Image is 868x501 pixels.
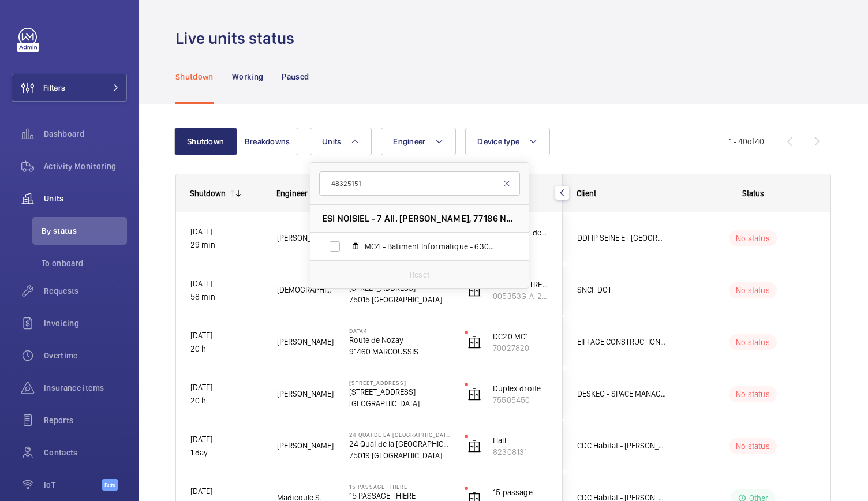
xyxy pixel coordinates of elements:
span: SNCF DOT [577,283,666,297]
span: Filters [43,82,65,94]
span: DDFIP SEINE ET [GEOGRAPHIC_DATA] [577,231,666,245]
button: Shutdown [174,128,237,155]
p: 91460 MARCOUSSIS [349,346,450,357]
button: Device type [465,128,550,155]
input: Find a unit [319,171,520,196]
span: To onboard [42,257,127,269]
button: Breakdowns [236,128,298,155]
span: Client [577,189,596,198]
p: 24 Quai de la [GEOGRAPHIC_DATA] [349,438,450,450]
div: Shutdown [190,189,226,198]
p: 75015 [GEOGRAPHIC_DATA] [349,294,450,305]
h1: Live units status [175,28,301,49]
p: [STREET_ADDRESS] [349,386,450,398]
span: Status [742,189,764,198]
p: [GEOGRAPHIC_DATA] [349,398,450,409]
p: 70027820 [493,342,548,354]
span: Requests [44,285,127,297]
span: ESI NOISIEL - 7 All. [PERSON_NAME], 77186 NOISIEL [322,212,517,225]
p: 24 Quai de la [GEOGRAPHIC_DATA] [349,431,450,438]
p: 005353G-A-2-13-0-27 [493,290,548,302]
p: No status [736,233,770,244]
p: 82308131 [493,446,548,458]
p: [DATE] [190,485,262,498]
p: Shutdown [175,71,214,83]
p: Duplex droite [493,383,548,394]
p: DC20 MC1 [493,331,548,342]
span: [DEMOGRAPHIC_DATA][PERSON_NAME] [277,283,334,297]
span: IoT [44,479,102,491]
span: Dashboard [44,128,127,140]
span: 48325151 [499,242,534,251]
span: Overtime [44,350,127,361]
span: Activity Monitoring [44,160,127,172]
p: [DATE] [190,381,262,394]
p: [DATE] [190,329,262,342]
span: By status [42,225,127,237]
span: CDC Habitat - [PERSON_NAME] [577,439,666,453]
span: [PERSON_NAME] [277,335,334,349]
p: Route de Nozay [349,334,450,346]
span: EIFFAGE CONSTRUCTION IDF Résidentiel & Fonctionnel [577,335,666,349]
p: 29 min [190,238,262,252]
span: Engineer [276,189,308,198]
p: 1 day [190,446,262,459]
span: Insurance items [44,382,127,394]
span: Engineer [393,137,425,146]
p: Reset [410,269,429,281]
img: elevator.svg [467,387,481,401]
span: Invoicing [44,317,127,329]
p: 20 h [190,342,262,356]
p: No status [736,440,770,452]
p: 58 min [190,290,262,304]
p: No status [736,388,770,400]
span: Contacts [44,447,127,458]
p: 15 PASSAGE THIERE [349,483,450,490]
span: [PERSON_NAME] [277,387,334,401]
img: elevator.svg [467,335,481,349]
p: [STREET_ADDRESS] [349,379,450,386]
p: [DATE] [190,225,262,238]
span: Device type [477,137,519,146]
span: DESKEO - SPACE MANAGEMENT [577,387,666,401]
p: 20 h [190,394,262,407]
p: 15 passage [493,487,548,498]
span: Beta [102,479,118,491]
p: No status [736,285,770,296]
span: 1 - 40 40 [729,137,764,145]
button: Engineer [381,128,456,155]
p: DATA4 [349,327,450,334]
span: of [747,137,755,146]
span: [PERSON_NAME] [277,439,334,453]
p: 75019 [GEOGRAPHIC_DATA] [349,450,450,461]
p: [DATE] [190,433,262,446]
p: 75505450 [493,394,548,406]
p: Paused [282,71,309,83]
p: Working [232,71,263,83]
img: elevator.svg [467,283,481,297]
span: Reports [44,414,127,426]
button: Filters [12,74,127,102]
p: [DATE] [190,277,262,290]
img: elevator.svg [467,439,481,453]
p: Hall [493,435,548,446]
span: MC4 - Batiment Informatique - 63027, [365,241,499,252]
button: Units [310,128,372,155]
span: [PERSON_NAME] [277,231,334,245]
p: No status [736,337,770,348]
span: Units [44,193,127,204]
span: Units [322,137,341,146]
